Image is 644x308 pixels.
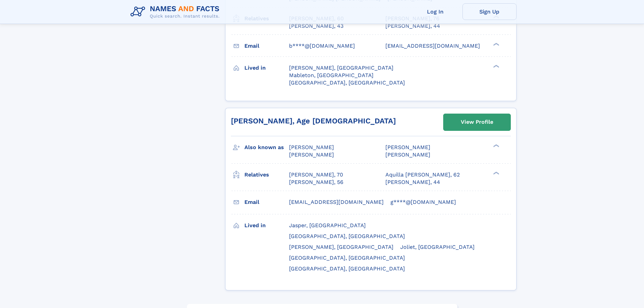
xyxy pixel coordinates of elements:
div: ❯ [492,143,500,148]
a: Log In [408,3,462,20]
a: [PERSON_NAME], 56 [289,179,343,186]
div: View Profile [461,114,493,130]
span: [PERSON_NAME], [GEOGRAPHIC_DATA] [289,244,393,250]
a: [PERSON_NAME], 70 [289,171,343,179]
span: [PERSON_NAME] [289,144,334,150]
span: [GEOGRAPHIC_DATA], [GEOGRAPHIC_DATA] [289,265,405,272]
h3: Relatives [244,169,289,181]
span: [GEOGRAPHIC_DATA], [GEOGRAPHIC_DATA] [289,79,405,86]
h3: Lived in [244,220,289,231]
h3: Lived in [244,62,289,74]
span: [GEOGRAPHIC_DATA], [GEOGRAPHIC_DATA] [289,255,405,261]
span: [PERSON_NAME] [385,144,430,150]
img: Logo Names and Facts [128,3,225,21]
div: ❯ [492,171,500,175]
a: [PERSON_NAME], 44 [385,179,440,186]
span: [EMAIL_ADDRESS][DOMAIN_NAME] [289,199,384,205]
h3: Email [244,40,289,52]
div: ❯ [492,42,500,46]
a: [PERSON_NAME], 43 [289,22,343,30]
span: Joliet, [GEOGRAPHIC_DATA] [400,244,475,250]
a: Sign Up [462,3,517,20]
span: Jasper, [GEOGRAPHIC_DATA] [289,222,366,229]
a: View Profile [444,114,510,130]
span: Mableton, [GEOGRAPHIC_DATA] [289,72,374,78]
span: [GEOGRAPHIC_DATA], [GEOGRAPHIC_DATA] [289,233,405,239]
span: [PERSON_NAME], [GEOGRAPHIC_DATA] [289,65,393,71]
a: [PERSON_NAME], 44 [385,22,440,30]
span: [PERSON_NAME] [289,151,334,158]
span: [PERSON_NAME] [385,151,430,158]
div: ❯ [492,64,500,68]
a: Aquilla [PERSON_NAME], 62 [385,171,460,179]
span: [EMAIL_ADDRESS][DOMAIN_NAME] [385,43,480,49]
h3: Also known as [244,142,289,153]
a: [PERSON_NAME], Age [DEMOGRAPHIC_DATA] [231,117,396,125]
h3: Email [244,196,289,208]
